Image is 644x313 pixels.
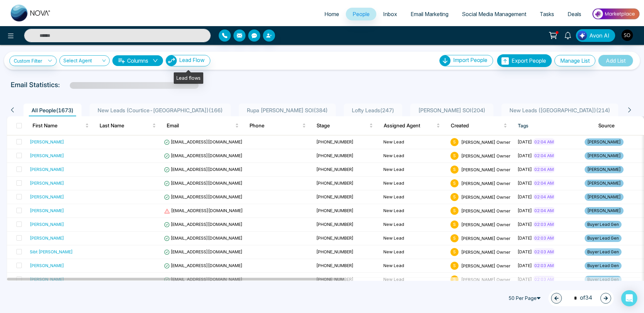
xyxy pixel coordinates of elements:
[585,207,624,214] span: [PERSON_NAME]
[30,193,64,200] div: [PERSON_NAME]
[461,139,511,144] span: [PERSON_NAME] Owner
[453,57,487,63] span: Import People
[533,193,555,200] span: 02:04 AM
[30,207,64,214] div: [PERSON_NAME]
[324,11,339,17] span: Home
[30,262,64,269] div: [PERSON_NAME]
[384,122,435,130] span: Assigned Agent
[591,6,640,21] img: Market-place.gif
[381,163,448,177] td: New Lead
[533,235,555,241] span: 02:03 AM
[30,248,73,255] div: Sibt [PERSON_NAME]
[11,80,60,90] p: Email Statistics:
[95,107,225,114] span: New Leads (Courtice-[GEOGRAPHIC_DATA]) ( 166 )
[381,190,448,204] td: New Lead
[381,204,448,218] td: New Lead
[450,248,459,256] span: S
[30,152,64,159] div: [PERSON_NAME]
[461,276,511,282] span: [PERSON_NAME] Owner
[153,58,158,63] span: down
[166,55,210,66] button: Lead Flow
[450,275,459,284] span: S
[381,149,448,163] td: New Lead
[163,55,210,66] a: Lead FlowLead Flow
[585,193,624,201] span: [PERSON_NAME]
[316,263,354,268] span: [PHONE_NUMBER]
[316,276,354,282] span: [PHONE_NUMBER]
[518,167,532,172] span: [DATE]
[30,221,64,228] div: [PERSON_NAME]
[450,193,459,201] span: S
[381,259,448,273] td: New Lead
[589,32,609,40] span: Avon AI
[30,235,64,241] div: [PERSON_NAME]
[461,263,511,268] span: [PERSON_NAME] Owner
[164,180,243,186] span: [EMAIL_ADDRESS][DOMAIN_NAME]
[518,222,532,227] span: [DATE]
[568,11,581,17] span: Deals
[462,11,526,17] span: Social Media Management
[533,8,561,20] a: Tasks
[378,116,445,135] th: Assigned Agent
[622,29,633,41] img: User Avatar
[461,208,511,213] span: [PERSON_NAME] Owner
[533,180,555,186] span: 02:04 AM
[317,122,368,130] span: Stage
[576,29,615,42] button: Avon AI
[411,11,448,17] span: Email Marketing
[244,107,330,114] span: Rupa [PERSON_NAME] SOI ( 384 )
[585,248,622,256] span: Buyer Lead Gen
[164,249,243,254] span: [EMAIL_ADDRESS][DOMAIN_NAME]
[518,153,532,158] span: [DATE]
[167,122,234,130] span: Email
[518,194,532,199] span: [DATE]
[100,122,151,130] span: Last Name
[179,57,205,63] span: Lead Flow
[318,8,346,20] a: Home
[461,194,511,199] span: [PERSON_NAME] Owner
[450,262,459,270] span: S
[585,152,624,160] span: [PERSON_NAME]
[533,248,555,255] span: 02:03 AM
[533,221,555,228] span: 02:03 AM
[533,276,555,283] span: 02:03 AM
[316,153,354,158] span: [PHONE_NUMBER]
[33,122,84,130] span: First Name
[461,249,511,254] span: [PERSON_NAME] Owner
[512,57,546,64] span: Export People
[450,166,459,174] span: S
[461,180,511,186] span: [PERSON_NAME] Owner
[250,122,301,130] span: Phone
[316,167,354,172] span: [PHONE_NUMBER]
[585,138,624,146] span: [PERSON_NAME]
[505,293,546,304] span: 50 Per Page
[316,139,354,144] span: [PHONE_NUMBER]
[621,290,637,306] div: Open Intercom Messenger
[164,139,243,144] span: [EMAIL_ADDRESS][DOMAIN_NAME]
[533,262,555,269] span: 02:03 AM
[518,208,532,213] span: [DATE]
[381,232,448,245] td: New Lead
[450,152,459,160] span: S
[455,8,533,20] a: Social Media Management
[381,273,448,287] td: New Lead
[461,153,511,158] span: [PERSON_NAME] Owner
[585,166,624,173] span: [PERSON_NAME]
[11,5,51,21] img: Nova CRM Logo
[383,11,397,17] span: Inbox
[533,166,555,173] span: 02:04 AM
[450,179,459,187] span: S
[461,167,511,172] span: [PERSON_NAME] Owner
[533,152,555,159] span: 02:04 AM
[404,8,455,20] a: Email Marketing
[381,218,448,232] td: New Lead
[164,167,243,172] span: [EMAIL_ADDRESS][DOMAIN_NAME]
[27,116,94,135] th: First Name
[316,235,354,241] span: [PHONE_NUMBER]
[578,31,587,40] img: Lead Flow
[349,107,397,114] span: Lofty Leads ( 247 )
[316,208,354,213] span: [PHONE_NUMBER]
[518,180,532,186] span: [DATE]
[585,276,622,283] span: Buyer Lead Gen
[518,263,532,268] span: [DATE]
